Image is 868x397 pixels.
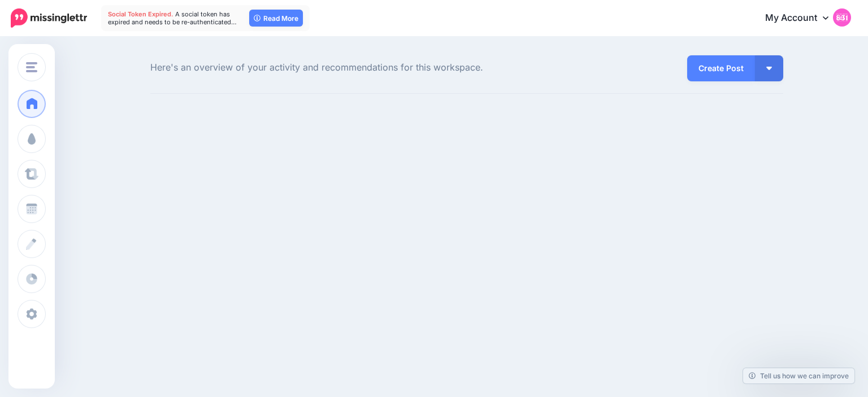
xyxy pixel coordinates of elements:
[108,10,237,26] span: A social token has expired and needs to be re-authenticated…
[743,368,854,383] a: Tell us how we can improve
[754,5,851,32] a: My Account
[11,8,87,28] img: Missinglettr
[108,10,173,18] span: Social Token Expired.
[766,67,772,70] img: arrow-down-white.png
[249,10,303,27] a: Read More
[687,55,755,81] a: Create Post
[150,60,567,75] span: Here's an overview of your activity and recommendations for this workspace.
[26,62,37,72] img: menu.png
